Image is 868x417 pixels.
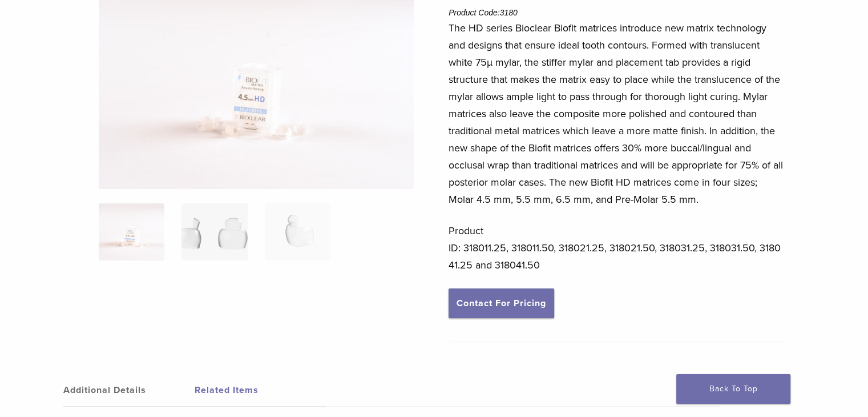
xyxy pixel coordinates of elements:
[676,374,790,404] a: Back To Top
[63,374,195,406] a: Additional Details
[449,19,784,208] p: The HD series Bioclear Biofit matrices introduce new matrix technology and designs that ensure id...
[449,288,554,318] a: Contact For Pricing
[195,374,326,406] a: Related Items
[181,203,247,260] img: Biofit HD Series - Image 2
[99,203,164,260] img: Posterior-Biofit-HD-Series-Matrices-324x324.jpg
[449,8,518,17] span: Product Code:
[500,8,518,17] span: 3180
[265,203,330,260] img: Biofit HD Series - Image 3
[449,222,784,274] p: Product ID: 318011.25, 318011.50, 318021.25, 318021.50, 318031.25, 318031.50, 318041.25 and 31804...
